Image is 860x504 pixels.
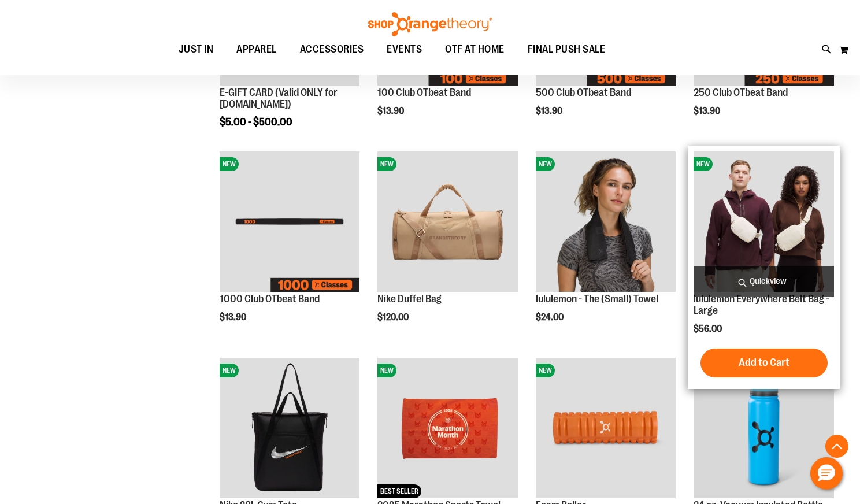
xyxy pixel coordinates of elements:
span: $120.00 [377,312,410,323]
a: E-GIFT CARD (Valid ONLY for [DOMAIN_NAME]) [220,87,338,110]
span: FINAL PUSH SALE [528,36,606,62]
a: lululemon - The (Small) TowelNEW [536,151,676,294]
span: EVENTS [387,36,422,62]
a: EVENTS [375,36,433,63]
span: $56.00 [694,324,724,334]
span: $13.90 [694,106,722,116]
div: product [688,146,840,388]
a: APPAREL [225,36,288,63]
a: 500 Club OTbeat Band [536,87,631,98]
a: 24 oz. Vacuum Insulated BottleNEW [694,358,834,500]
span: $24.00 [536,312,565,323]
a: OTF AT HOME [433,36,516,63]
a: 2025 Marathon Sports TowelNEWBEST SELLER [377,358,518,500]
span: JUST IN [179,36,214,62]
img: Image of 1000 Club OTbeat Band [220,151,360,292]
a: lululemon Everywhere Belt Bag - Large [694,293,829,316]
span: OTF AT HOME [445,36,505,62]
span: NEW [220,157,239,171]
a: 250 Club OTbeat Band [694,87,788,98]
span: NEW [220,364,239,377]
img: Shop Orangetheory [366,12,494,36]
a: 1000 Club OTbeat Band [220,293,320,305]
span: NEW [377,157,396,171]
span: NEW [377,364,396,377]
a: Image of 1000 Club OTbeat BandNEW [220,151,360,294]
span: NEW [536,364,555,377]
div: product [372,146,524,351]
a: lululemon Everywhere Belt Bag - LargeNEW [694,151,834,294]
a: 100 Club OTbeat Band [377,87,471,98]
a: Nike Duffel Bag [377,293,442,305]
span: $5.00 - $500.00 [220,116,292,128]
img: lululemon Everywhere Belt Bag - Large [694,151,834,292]
span: BEST SELLER [377,484,421,498]
img: Foam Roller [536,358,676,498]
img: Nike Duffel Bag [377,151,518,292]
a: JUST IN [167,36,225,63]
img: lululemon - The (Small) Towel [536,151,676,292]
span: $13.90 [536,106,564,116]
a: ACCESSORIES [288,36,376,62]
a: Nike 28L Gym ToteNEW [220,358,360,500]
span: APPAREL [236,36,277,62]
a: Foam RollerNEW [536,358,676,500]
span: NEW [694,157,713,171]
img: 2025 Marathon Sports Towel [377,358,518,498]
span: $13.90 [220,312,248,323]
button: Add to Cart [700,349,828,377]
button: Back To Top [825,435,848,458]
span: Add to Cart [739,356,789,369]
span: NEW [536,157,555,171]
div: product [530,146,682,351]
div: product [214,146,366,346]
a: Quickview [694,266,834,297]
span: ACCESSORIES [300,36,364,62]
a: Nike Duffel BagNEW [377,151,518,294]
a: FINAL PUSH SALE [516,36,617,63]
img: Nike 28L Gym Tote [220,358,360,498]
img: 24 oz. Vacuum Insulated Bottle [694,358,834,498]
a: lululemon - The (Small) Towel [536,293,658,305]
button: Hello, have a question? Let’s chat. [810,457,843,490]
span: $13.90 [377,106,406,116]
